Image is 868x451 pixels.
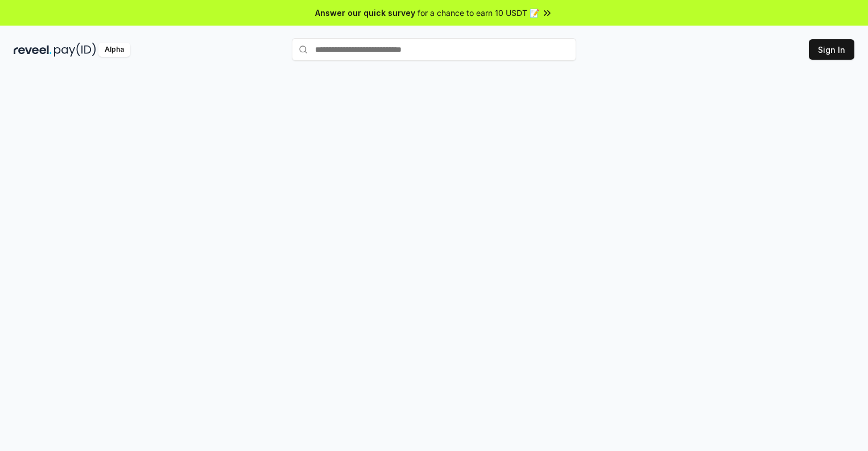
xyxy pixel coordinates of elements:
[54,43,96,57] img: pay_id
[14,43,52,57] img: reveel_dark
[418,7,539,19] span: for a chance to earn 10 USDT 📝
[98,43,130,57] div: Alpha
[315,7,415,19] span: Answer our quick survey
[809,39,854,60] button: Sign In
